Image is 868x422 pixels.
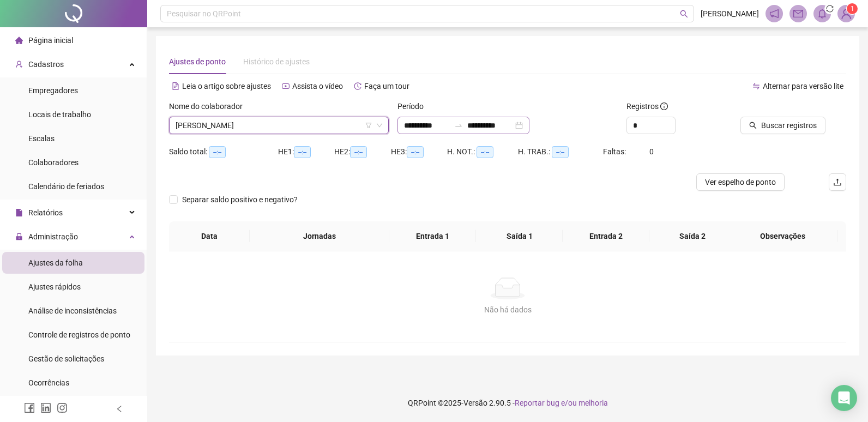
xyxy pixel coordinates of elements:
[454,121,463,130] span: swap-right
[728,221,838,251] th: Observações
[334,146,390,158] div: HE 2:
[364,82,409,91] span: Faça um tour
[57,402,68,413] span: instagram
[15,37,23,44] span: home
[28,86,78,95] span: Empregadores
[178,194,302,206] span: Separar saldo positivo e negativo?
[660,103,668,110] span: info-circle
[169,146,278,158] div: Saldo total:
[182,304,833,316] div: Não há dados
[649,221,736,251] th: Saída 2
[603,147,628,156] span: Faltas:
[243,57,310,66] span: Histórico de ajustes
[24,402,35,413] span: facebook
[824,3,835,14] span: sync
[28,158,79,167] span: Colaboradores
[28,306,117,315] span: Análise de inconsistências
[838,5,854,22] img: 85736
[737,230,829,242] span: Observações
[282,82,290,90] span: youtube
[515,399,608,407] span: Reportar bug e/ou melhoria
[28,258,83,267] span: Ajustes da folha
[169,221,250,251] th: Data
[28,60,64,69] span: Cadastros
[477,146,493,158] span: --:--
[454,121,463,130] span: to
[649,147,654,156] span: 0
[15,233,23,240] span: lock
[407,146,424,158] span: --:--
[28,208,63,217] span: Relatórios
[463,399,487,407] span: Versão
[851,5,854,13] span: 1
[28,282,81,291] span: Ajustes rápidos
[696,173,785,191] button: Ver espelho de ponto
[752,82,760,90] span: swap
[397,100,431,112] label: Período
[169,100,250,112] label: Nome do colaborador
[831,385,857,411] div: Open Intercom Messenger
[389,221,476,251] th: Entrada 1
[15,61,23,68] span: user-add
[476,221,563,251] th: Saída 1
[740,117,825,134] button: Buscar registros
[169,57,226,66] span: Ajustes de ponto
[447,146,518,158] div: H. NOT.:
[763,82,843,91] span: Alternar para versão lite
[28,36,73,45] span: Página inicial
[28,330,130,339] span: Controle de registros de ponto
[705,176,776,188] span: Ver espelho de ponto
[15,209,23,216] span: file
[28,182,104,191] span: Calendário de feriados
[182,82,271,91] span: Leia o artigo sobre ajustes
[626,100,668,112] span: Registros
[761,119,817,131] span: Buscar registros
[847,3,858,14] sup: Atualize o seu contato no menu Meus Dados
[793,9,803,19] span: mail
[817,9,827,19] span: bell
[833,178,842,186] span: upload
[116,405,123,413] span: left
[749,122,757,129] span: search
[292,82,343,91] span: Assista o vídeo
[294,146,311,158] span: --:--
[28,378,69,387] span: Ocorrências
[28,134,55,143] span: Escalas
[28,110,91,119] span: Locais de trabalho
[40,402,51,413] span: linkedin
[278,146,334,158] div: HE 1:
[680,10,688,18] span: search
[391,146,447,158] div: HE 3:
[250,221,389,251] th: Jornadas
[518,146,602,158] div: H. TRAB.:
[376,122,383,129] span: down
[147,384,868,422] footer: QRPoint © 2025 - 2.90.5 -
[28,354,104,363] span: Gestão de solicitações
[354,82,361,90] span: history
[563,221,649,251] th: Entrada 2
[350,146,367,158] span: --:--
[365,122,372,129] span: filter
[28,232,78,241] span: Administração
[209,146,226,158] span: --:--
[701,8,759,20] span: [PERSON_NAME]
[552,146,569,158] span: --:--
[172,82,179,90] span: file-text
[769,9,779,19] span: notification
[176,117,382,134] span: JOAO VICTOR LIMA PINA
